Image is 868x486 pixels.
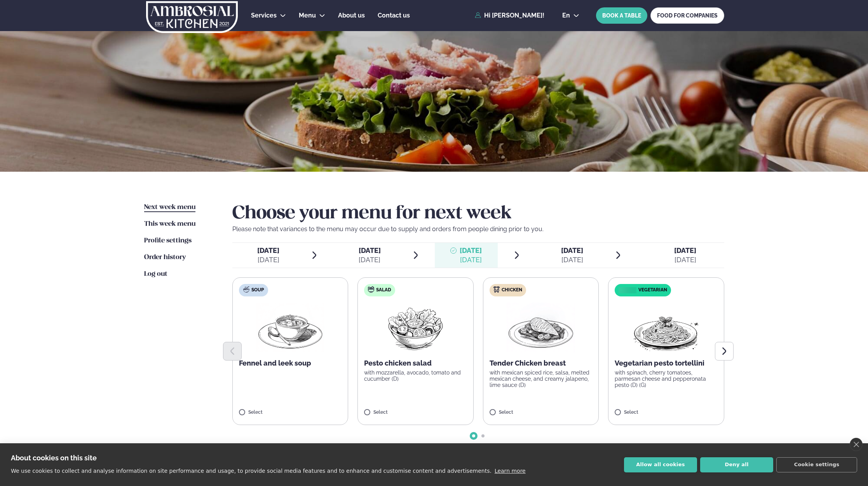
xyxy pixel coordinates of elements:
[251,12,277,19] span: Services
[561,255,583,265] div: [DATE]
[359,255,381,265] div: [DATE]
[144,253,186,262] a: Order history
[144,271,167,277] span: Log out
[490,369,593,388] p: with mexican spiced rice, salsa, melted mexican cheese, and creamy jalapeno, lime sauce (D)
[257,246,279,254] span: [DATE]
[364,359,467,368] p: Pesto chicken salad
[359,246,381,254] span: [DATE]
[144,237,192,244] span: Profile settings
[700,457,773,472] button: Deny all
[232,225,724,234] p: Please note that variances to the menu may occur due to supply and orders from people dining prio...
[562,12,570,19] span: en
[376,287,391,293] span: Salad
[299,12,316,19] span: Menu
[490,359,593,368] p: Tender Chicken breast
[556,12,586,19] button: en
[144,270,167,279] a: Log out
[475,12,544,19] a: Hi [PERSON_NAME]!
[251,11,277,20] a: Services
[144,236,192,246] a: Profile settings
[223,342,242,361] button: Previous slide
[493,286,500,293] img: chicken.svg
[144,219,195,229] a: This week menu
[232,203,724,225] h2: Choose your menu for next week
[507,303,575,352] img: Chicken-breast.png
[11,468,492,474] p: We use cookies to collect and analyse information on site performance and usage, to provide socia...
[144,203,195,212] a: Next week menu
[381,303,450,352] img: Salad.png
[632,303,700,352] img: Spagetti.png
[299,11,316,20] a: Menu
[338,12,365,19] span: About us
[617,287,638,294] img: icon
[144,204,195,211] span: Next week menu
[615,359,718,368] p: Vegetarian pesto tortellini
[638,287,667,293] span: Vegetarian
[239,359,342,368] p: Fennel and leek soup
[243,286,249,293] img: soup.svg
[776,457,857,472] button: Cookie settings
[460,246,482,254] span: [DATE]
[561,246,583,254] span: [DATE]
[850,438,863,451] a: close
[674,255,696,265] div: [DATE]
[251,287,264,293] span: Soup
[502,287,522,293] span: Chicken
[596,7,647,24] button: BOOK A TABLE
[144,254,186,261] span: Order history
[338,11,365,20] a: About us
[481,434,485,437] span: Go to slide 2
[378,12,410,19] span: Contact us
[674,246,696,254] span: [DATE]
[378,11,410,20] a: Contact us
[364,369,467,382] p: with mozzarella, avocado, tomato and cucumber (D)
[615,369,718,388] p: with spinach, cherry tomatoes, parmesan cheese and pepperonata pesto (D) (G)
[257,255,279,265] div: [DATE]
[495,468,526,474] a: Learn more
[256,303,324,352] img: Soup.png
[11,454,97,462] strong: About cookies on this site
[472,434,475,437] span: Go to slide 1
[624,457,697,472] button: Allow all cookies
[715,342,734,361] button: Next slide
[650,7,724,24] a: FOOD FOR COMPANIES
[144,221,195,227] span: This week menu
[146,1,239,33] img: logo
[368,286,374,293] img: salad.svg
[460,255,482,265] div: [DATE]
